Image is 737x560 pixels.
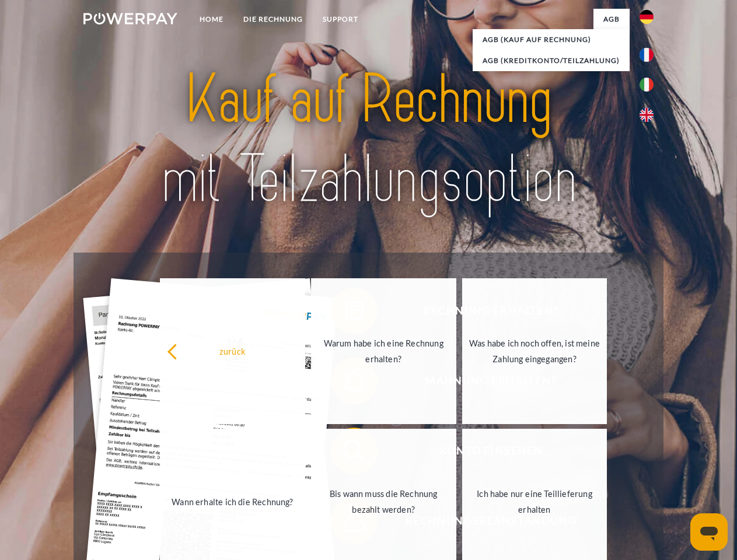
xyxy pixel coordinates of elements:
a: AGB (Kauf auf Rechnung) [473,29,630,50]
img: en [640,108,654,122]
div: Warum habe ich eine Rechnung erhalten? [318,335,449,367]
a: DIE RECHNUNG [233,9,313,30]
a: Home [190,9,233,30]
img: logo-powerpay-white.svg [83,13,177,24]
div: zurück [167,343,298,359]
img: title-powerpay_de.svg [111,56,626,223]
iframe: Schaltfläche zum Öffnen des Messaging-Fensters [690,513,728,551]
div: Was habe ich noch offen, ist meine Zahlung eingegangen? [469,335,600,367]
a: SUPPORT [313,9,368,30]
a: AGB (Kreditkonto/Teilzahlung) [473,50,630,71]
img: fr [640,48,654,62]
img: de [640,10,654,24]
div: Ich habe nur eine Teillieferung erhalten [469,486,600,517]
div: Wann erhalte ich die Rechnung? [167,494,298,509]
img: it [640,78,654,92]
div: Bis wann muss die Rechnung bezahlt werden? [318,486,449,517]
a: Was habe ich noch offen, ist meine Zahlung eingegangen? [462,278,607,424]
a: agb [593,9,630,30]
